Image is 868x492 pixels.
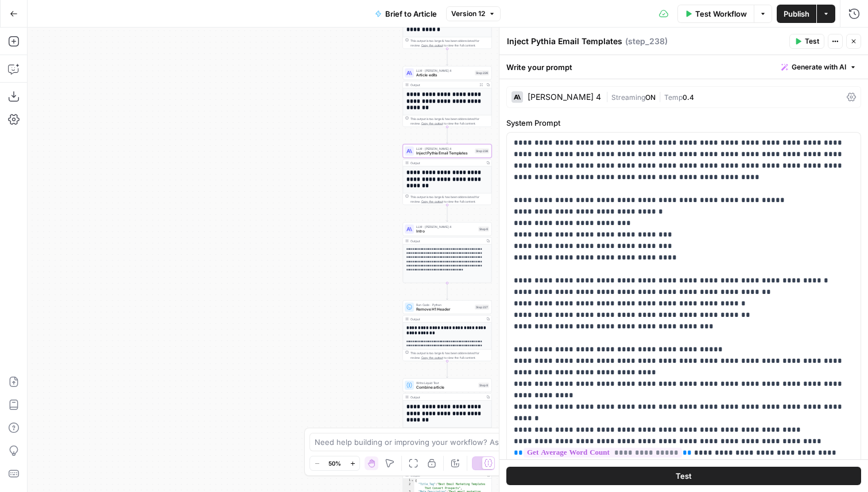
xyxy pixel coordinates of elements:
[410,317,483,321] div: Output
[677,5,754,23] button: Test Workflow
[416,150,472,156] span: Inject Pythia Email Templates
[499,55,868,79] div: Write your prompt
[410,195,489,204] div: This output is too large & has been abbreviated for review. to view the full content.
[416,303,472,307] span: Run Code · Python
[416,224,476,229] span: LLM · [PERSON_NAME] 4
[410,117,489,126] div: This output is too large & has been abbreviated for review. to view the full content.
[421,44,443,47] span: Copy the output
[447,361,448,378] g: Edge from step_227 to step_8
[475,149,489,154] div: Step 238
[683,93,694,102] span: 0.4
[528,93,601,101] div: [PERSON_NAME] 4
[451,9,485,19] span: Version 12
[410,161,483,165] div: Output
[611,93,645,102] span: Streaming
[606,91,611,102] span: |
[792,62,846,72] span: Generate with AI
[475,71,489,76] div: Step 226
[447,127,448,144] g: Edge from step_226 to step_238
[403,479,414,483] div: 1
[475,305,489,310] div: Step 227
[385,8,437,20] span: Brief to Article
[416,72,472,78] span: Article edits
[506,117,861,129] label: System Prompt
[805,36,819,47] span: Test
[777,60,861,75] button: Generate with AI
[328,459,341,468] span: 50%
[368,5,444,23] button: Brief to Article
[421,356,443,359] span: Copy the output
[416,307,472,312] span: Remove H1 Header
[416,228,476,234] span: Intro
[447,49,448,65] g: Edge from step_225 to step_226
[411,479,414,483] span: Toggle code folding, rows 1 through 4
[656,91,664,102] span: |
[447,205,448,222] g: Edge from step_238 to step_6
[410,395,483,400] div: Output
[403,483,414,490] div: 2
[410,239,483,243] div: Output
[447,283,448,300] g: Edge from step_6 to step_227
[695,8,747,20] span: Test Workflow
[421,122,443,125] span: Copy the output
[416,146,472,151] span: LLM · [PERSON_NAME] 4
[777,5,816,23] button: Publish
[784,8,809,20] span: Publish
[676,470,692,482] span: Test
[506,467,861,485] button: Test
[446,6,501,21] button: Version 12
[416,385,476,390] span: Combine article
[789,34,824,49] button: Test
[410,38,489,48] div: This output is too large & has been abbreviated for review. to view the full content.
[478,227,489,232] div: Step 6
[410,351,489,360] div: This output is too large & has been abbreviated for review. to view the full content.
[410,83,476,87] div: Output
[664,93,683,102] span: Temp
[416,381,476,385] span: Write Liquid Text
[645,93,656,102] span: ON
[478,383,489,388] div: Step 8
[625,36,668,47] span: ( step_238 )
[507,36,622,47] textarea: Inject Pythia Email Templates
[421,200,443,203] span: Copy the output
[416,68,472,73] span: LLM · [PERSON_NAME] 4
